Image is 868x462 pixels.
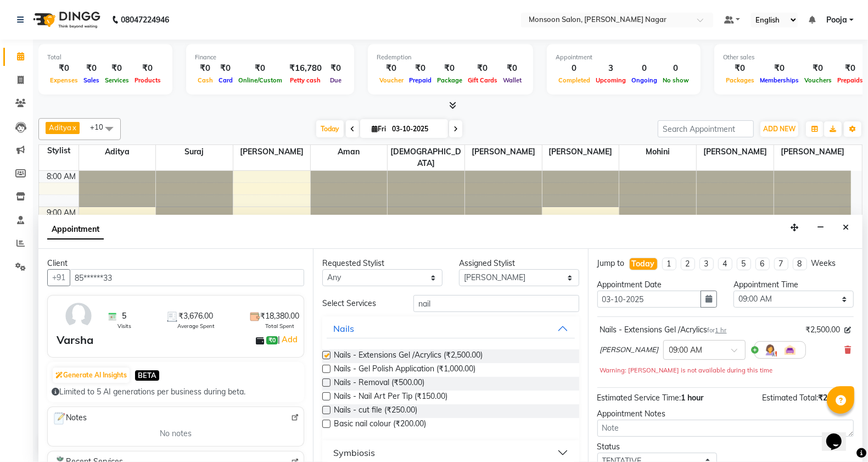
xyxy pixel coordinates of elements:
[597,393,681,403] span: Estimated Service Time:
[278,333,299,346] span: |
[500,76,524,84] span: Wallet
[500,62,524,75] div: ₹0
[45,171,79,182] div: 8:00 AM
[774,258,788,270] li: 7
[681,393,704,403] span: 1 hour
[117,322,131,330] span: Visits
[600,366,773,374] small: Warning: [PERSON_NAME] is not available during this time
[593,62,629,75] div: 3
[177,322,215,330] span: Average Spent
[838,219,854,236] button: Close
[316,120,344,137] span: Today
[629,62,660,75] div: 0
[90,123,111,131] span: +10
[542,145,619,159] span: [PERSON_NAME]
[311,145,388,159] span: Aman
[132,62,164,75] div: ₹0
[760,121,798,137] button: ADD NEW
[600,344,659,355] span: [PERSON_NAME]
[156,145,233,159] span: Suraj
[762,393,818,403] span: Estimated Total:
[835,62,866,75] div: ₹0
[389,121,444,137] input: 2025-10-03
[434,76,465,84] span: Package
[681,258,695,270] li: 2
[47,269,70,286] button: +91
[733,279,854,291] div: Appointment Time
[556,76,593,84] span: Completed
[723,62,757,75] div: ₹0
[619,145,696,159] span: Mohini
[333,446,375,459] div: Symbiosis
[52,386,300,398] div: Limited to 5 AI generations per business during beta.
[122,310,126,322] span: 5
[28,4,103,35] img: logo
[660,62,692,75] div: 0
[465,62,500,75] div: ₹0
[333,322,354,335] div: Nails
[71,123,76,132] a: x
[377,53,524,62] div: Redemption
[597,258,625,269] div: Jump to
[334,404,417,418] span: Nails - cut file (₹250.00)
[334,349,483,363] span: Nails - Extensions Gel /Acrylics (₹2,500.00)
[195,62,216,75] div: ₹0
[802,62,835,75] div: ₹0
[699,258,714,270] li: 3
[49,123,71,132] span: Aditya
[285,62,326,75] div: ₹16,780
[57,332,93,348] div: Varsha
[334,363,475,377] span: Nails - Gel Polish Application (₹1,000.00)
[600,324,727,336] div: Nails - Extensions Gel /Acrylics
[826,14,847,26] span: Pooja
[260,310,299,322] span: ₹18,380.00
[377,76,406,84] span: Voucher
[757,76,802,84] span: Memberships
[629,76,660,84] span: Ongoing
[434,62,465,75] div: ₹0
[132,76,164,84] span: Products
[216,62,236,75] div: ₹0
[757,62,802,75] div: ₹0
[737,258,751,270] li: 5
[811,258,836,269] div: Weeks
[593,76,629,84] span: Upcoming
[774,145,851,159] span: [PERSON_NAME]
[102,62,132,75] div: ₹0
[314,298,405,309] div: Select Services
[715,326,727,334] span: 1 hr
[723,76,757,84] span: Packages
[369,125,389,133] span: Fri
[81,62,102,75] div: ₹0
[47,53,164,62] div: Total
[265,322,294,330] span: Total Spent
[822,418,857,451] iframe: chat widget
[465,76,500,84] span: Gift Cards
[70,269,304,286] input: Search by Name/Mobile/Email/Code
[597,408,854,420] div: Appointment Notes
[835,76,866,84] span: Prepaids
[597,279,718,291] div: Appointment Date
[326,62,345,75] div: ₹0
[556,53,692,62] div: Appointment
[818,393,854,403] span: ₹2,500.00
[266,336,278,345] span: ₹0
[459,258,579,269] div: Assigned Stylist
[195,53,345,62] div: Finance
[81,76,102,84] span: Sales
[334,391,447,404] span: Nails - Nail Art Per Tip (₹150.00)
[322,258,443,269] div: Requested Stylist
[102,76,132,84] span: Services
[763,125,796,133] span: ADD NEW
[718,258,732,270] li: 4
[556,62,593,75] div: 0
[465,145,542,159] span: [PERSON_NAME]
[47,76,81,84] span: Expenses
[216,76,236,84] span: Card
[334,418,426,432] span: Basic nail colour (₹200.00)
[47,62,81,75] div: ₹0
[755,258,770,270] li: 6
[805,324,840,336] span: ₹2,500.00
[47,220,104,240] span: Appointment
[39,145,79,157] div: Stylist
